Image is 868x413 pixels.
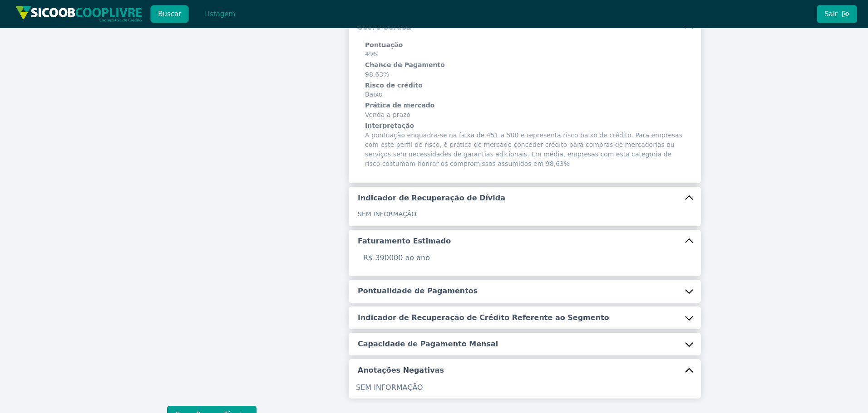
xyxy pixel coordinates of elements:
p: R$ 390000 ao ano [358,253,692,263]
h6: Risco de crédito [365,81,685,90]
h6: Interpretação [365,121,685,131]
span: 496 [365,41,685,59]
button: Anotações Negativas [349,359,701,382]
h6: Prática de mercado [365,101,685,110]
h5: Faturamento Estimado [358,236,451,246]
button: Listagem [196,5,243,23]
button: Sair [817,5,857,23]
button: Capacidade de Pagamento Mensal [349,333,701,355]
span: A pontuação enquadra-se na faixa de 451 a 500 e representa risco baixo de crédito. Para empresas ... [365,121,685,169]
h5: Indicador de Recuperação de Crédito Referente ao Segmento [358,313,609,323]
button: Indicador de Recuperação de Crédito Referente ao Segmento [349,306,701,329]
button: Faturamento Estimado [349,230,701,253]
button: Buscar [150,5,189,23]
h6: Chance de Pagamento [365,61,685,70]
span: Venda a prazo [365,101,685,120]
span: 98.63% [365,61,685,79]
h5: Capacidade de Pagamento Mensal [358,339,498,349]
span: SEM INFORMAÇÃO [358,210,416,218]
h5: Indicador de Recuperação de Dívida [358,193,505,203]
span: Baixo [365,81,685,100]
h5: Anotações Negativas [358,365,444,375]
h6: Pontuação [365,41,685,50]
img: img/sicoob_cooplivre.png [15,5,143,22]
p: SEM INFORMAÇÃO [356,382,694,393]
h5: Pontualidade de Pagamentos [358,286,478,296]
button: Pontualidade de Pagamentos [349,280,701,302]
button: Indicador de Recuperação de Dívida [349,187,701,209]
